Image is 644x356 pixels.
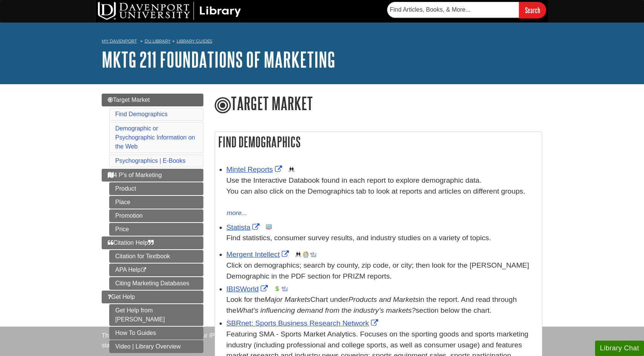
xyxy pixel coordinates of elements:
img: DU Library [98,2,241,20]
span: Citation Help [108,239,154,246]
a: Target Market [102,94,203,106]
img: Statistics [266,224,272,230]
a: Promotion [109,209,203,222]
a: Video | Library Overview [109,340,203,353]
a: Citation for Textbook [109,250,203,263]
a: DU Library [145,38,171,44]
img: Financial Report [274,286,280,292]
form: Searches DU Library's articles, books, and more [387,2,546,18]
div: Look for the Chart under in the report. And read through the section below the chart. [226,294,538,316]
input: Find Articles, Books, & More... [387,2,519,18]
input: Search [519,2,546,18]
a: Find Demographics [115,111,168,117]
i: What’s influencing demand from the industry’s markets? [237,306,416,314]
h1: Target Market [215,94,542,115]
a: Link opens in new window [226,250,291,258]
a: APA Help [109,264,203,276]
a: MKTG 211 Foundations of Marketing [102,48,335,71]
a: Link opens in new window [226,165,284,173]
div: Click on demographics; search by county, zip code, or city; then look for the [PERSON_NAME] Demog... [226,260,538,282]
img: Demographics [295,251,301,258]
p: Find statistics, consumer survey results, and industry studies on a variety of topics. [226,233,538,244]
nav: breadcrumb [102,36,542,48]
a: Citation Help [102,236,203,249]
img: Demographics [288,167,295,173]
img: Industry Report [282,286,288,292]
i: This link opens in a new window [140,268,147,273]
img: Company Information [303,251,309,258]
span: Get Help [108,294,135,300]
a: Demographic or Psychographic Information on the Web [115,125,195,150]
a: Get Help from [PERSON_NAME] [109,304,203,326]
a: 4 P's of Marketing [102,169,203,182]
button: Library Chat [595,341,644,356]
a: Link opens in new window [226,285,270,293]
a: Product [109,182,203,195]
a: Link opens in new window [226,319,380,327]
a: Citing Marketing Databases [109,277,203,290]
a: Library Guides [177,38,212,44]
a: Place [109,196,203,209]
button: more... [226,208,247,218]
a: Price [109,223,203,236]
div: Use the Interactive Databook found in each report to explore demographic data. You can also click... [226,175,538,208]
h2: Find Demographics [215,132,542,152]
span: Target Market [108,97,150,103]
a: How To Guides [109,327,203,339]
a: Link opens in new window [226,223,261,231]
a: My Davenport [102,38,137,44]
a: Psychographics | E-Books [115,158,185,164]
a: Get Help [102,291,203,303]
i: Major Markets [264,295,310,303]
span: 4 P's of Marketing [108,172,162,178]
img: Industry Report [310,251,316,258]
i: Products and Markets [348,295,419,303]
